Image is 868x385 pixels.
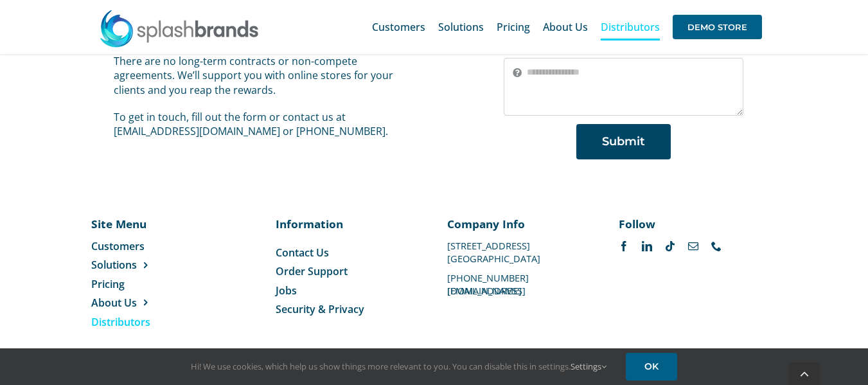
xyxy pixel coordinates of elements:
span: Hi! We use cookies, which help us show things more relevant to you. You can disable this in setti... [191,361,607,372]
span: Pricing [91,277,125,291]
a: Pricing [497,6,530,48]
span: Submit [602,135,645,148]
span: Distributors [601,22,660,32]
a: About Us [91,296,184,310]
a: linkedin [642,241,652,251]
nav: Main Menu Sticky [372,6,762,48]
span: About Us [543,22,588,32]
a: Customers [372,6,425,48]
a: tiktok [665,241,675,251]
nav: Menu [91,239,184,329]
span: Security & Privacy [276,302,364,316]
p: To get in touch, fill out the form or contact us at [EMAIL_ADDRESS][DOMAIN_NAME] or [PHONE_NUMBER]. [114,110,415,139]
a: Distributors [601,6,660,48]
span: Contact Us [276,246,329,260]
a: Solutions [91,258,184,272]
span: Distributors [91,315,150,329]
a: Pricing [91,277,184,291]
span: Solutions [438,22,484,32]
a: Customers [91,239,184,253]
span: DEMO STORE [673,15,762,39]
a: DEMO STORE [673,6,762,48]
p: There are no long-term contracts or non-compete agreements. We’ll support you with online stores ... [114,54,415,97]
p: Site Menu [91,216,184,231]
span: Pricing [497,22,530,32]
a: phone [711,241,722,251]
a: Order Support [276,264,421,278]
span: Customers [91,239,145,253]
p: Company Info [447,216,592,231]
a: facebook [619,241,629,251]
span: About Us [91,296,137,310]
a: Jobs [276,283,421,298]
p: Information [276,216,421,231]
nav: Menu [276,246,421,317]
a: mail [688,241,698,251]
span: Customers [372,22,425,32]
p: Follow [619,216,764,231]
a: Contact Us [276,246,421,260]
span: Solutions [91,258,137,272]
a: Settings [571,361,607,372]
span: Jobs [276,283,297,298]
a: Security & Privacy [276,302,421,316]
a: OK [626,353,677,381]
img: SplashBrands.com Logo [99,9,260,48]
a: Distributors [91,315,184,329]
span: Order Support [276,264,348,278]
button: Submit [576,124,671,159]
